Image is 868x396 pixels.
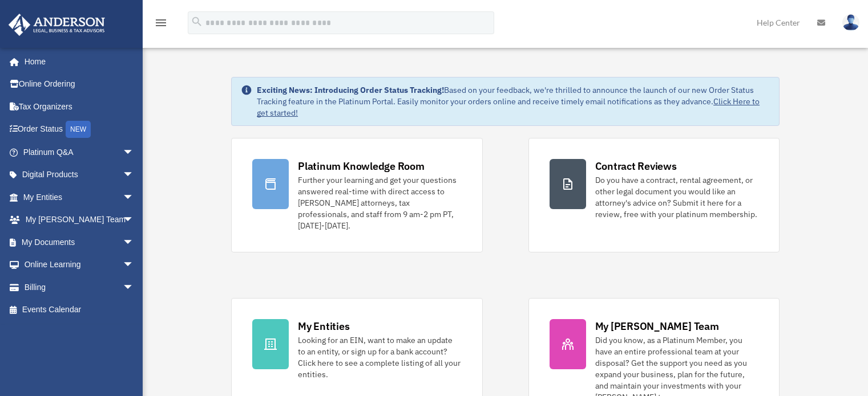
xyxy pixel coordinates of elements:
[123,209,146,232] span: arrow_drop_down
[154,20,168,30] a: menu
[123,186,146,209] span: arrow_drop_down
[595,159,677,173] div: Contract Reviews
[8,118,151,141] a: Order StatusNEW
[5,14,108,36] img: Anderson Advisors Platinum Portal
[257,85,444,95] strong: Exciting News: Introducing Order Status Tracking!
[123,254,146,277] span: arrow_drop_down
[123,276,146,299] span: arrow_drop_down
[8,299,151,321] a: Events Calendar
[8,95,151,118] a: Tax Organizers
[8,50,146,73] a: Home
[298,319,349,333] div: My Entities
[8,231,151,254] a: My Documentsarrow_drop_down
[8,209,151,231] a: My [PERSON_NAME] Teamarrow_drop_down
[8,164,151,186] a: Digital Productsarrow_drop_down
[298,334,461,380] div: Looking for an EIN, want to make an update to an entity, or sign up for a bank account? Click her...
[123,164,146,187] span: arrow_drop_down
[8,141,151,164] a: Platinum Q&Aarrow_drop_down
[66,121,91,138] div: NEW
[8,276,151,299] a: Billingarrow_drop_down
[257,84,770,119] div: Based on your feedback, we're thrilled to announce the launch of our new Order Status Tracking fe...
[191,15,203,28] i: search
[595,319,719,333] div: My [PERSON_NAME] Team
[8,254,151,276] a: Online Learningarrow_drop_down
[123,141,146,164] span: arrow_drop_down
[123,231,146,254] span: arrow_drop_down
[298,174,461,231] div: Further your learning and get your questions answered real-time with direct access to [PERSON_NAM...
[595,174,758,220] div: Do you have a contract, rental agreement, or other legal document you would like an attorney's ad...
[154,16,168,30] i: menu
[842,14,859,31] img: User Pic
[231,138,482,252] a: Platinum Knowledge Room Further your learning and get your questions answered real-time with dire...
[8,186,151,209] a: My Entitiesarrow_drop_down
[257,96,760,118] a: Click Here to get started!
[8,73,151,96] a: Online Ordering
[298,159,425,173] div: Platinum Knowledge Room
[528,138,780,252] a: Contract Reviews Do you have a contract, rental agreement, or other legal document you would like...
